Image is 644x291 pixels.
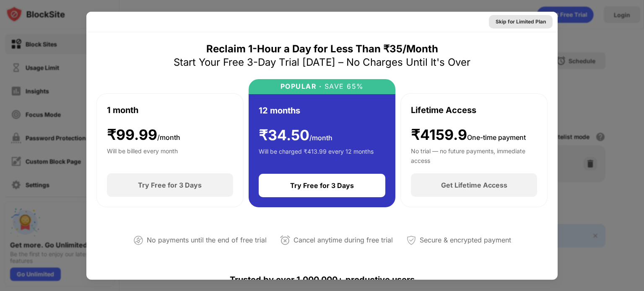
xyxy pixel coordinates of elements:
[259,127,332,144] div: ₹ 34.50
[107,126,180,144] div: ₹ 99.99
[280,82,322,90] div: POPULAR ·
[441,181,507,189] div: Get Lifetime Access
[322,82,364,90] div: SAVE 65%
[411,147,537,163] div: No trial — no future payments, immediate access
[147,234,267,246] div: No payments until the end of free trial
[133,235,143,245] img: not-paying
[259,104,300,117] div: 12 months
[406,235,416,245] img: secured-payment
[107,104,138,116] div: 1 month
[206,42,438,56] div: Reclaim 1-Hour a Day for Less Than ₹35/Month
[107,147,178,163] div: Will be billed every month
[259,147,374,164] div: Will be charged ₹413.99 every 12 months
[138,181,202,189] div: Try Free for 3 Days
[420,234,511,246] div: Secure & encrypted payment
[280,235,290,245] img: cancel-anytime
[411,126,526,144] div: ₹4159.9
[411,104,476,116] div: Lifetime Access
[157,133,180,142] span: /month
[290,181,354,190] div: Try Free for 3 Days
[293,234,393,246] div: Cancel anytime during free trial
[467,133,526,142] span: One-time payment
[496,18,546,26] div: Skip for Limited Plan
[309,134,332,142] span: /month
[174,56,470,69] div: Start Your Free 3-Day Trial [DATE] – No Charges Until It's Over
